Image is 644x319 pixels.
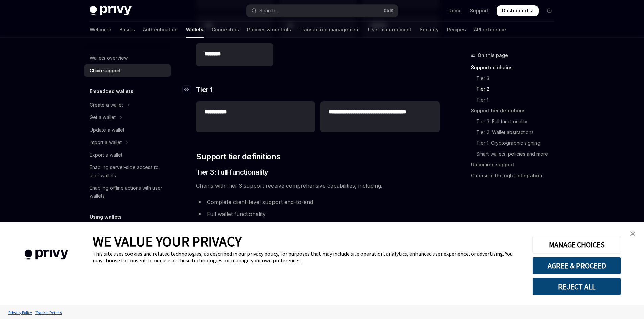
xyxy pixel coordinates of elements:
[84,111,171,124] button: Toggle Get a wallet section
[90,22,111,38] a: Welcome
[471,84,560,95] a: Tier 2
[186,22,204,38] a: Wallets
[368,22,411,38] a: User management
[420,22,439,38] a: Security
[196,209,440,219] li: Full wallet functionality
[384,8,394,14] span: Ctrl K
[93,233,242,250] span: WE VALUE YOUR PRIVACY
[299,22,360,38] a: Transaction management
[90,101,123,109] div: Create a wallet
[84,64,171,77] a: Chain support
[259,7,278,15] div: Search...
[532,257,621,274] button: AGREE & PROCEED
[196,151,281,162] span: Support tier definitions
[84,161,171,182] a: Enabling server-side access to user wallets
[90,126,124,134] div: Update a wallet
[84,124,171,136] a: Update a wallet
[90,54,128,62] div: Wallets overview
[471,62,560,73] a: Supported chains
[90,6,132,16] img: dark logo
[90,151,122,159] div: Export a wallet
[544,5,555,16] button: Toggle dark mode
[246,5,398,17] button: Open search
[90,138,122,147] div: Import a wallet
[143,22,178,38] a: Authentication
[93,250,522,264] div: This site uses cookies and related technologies, as described in our privacy policy, for purposes...
[183,85,196,95] a: Navigate to header
[247,22,291,38] a: Policies & controls
[7,307,34,318] a: Privacy Policy
[212,22,239,38] a: Connectors
[119,22,135,38] a: Basics
[532,236,621,254] button: MANAGE CHOICES
[196,85,213,95] span: Tier 1
[196,181,440,190] span: Chains with Tier 3 support receive comprehensive capabilities, including:
[471,170,560,181] a: Choosing the right integration
[447,22,466,38] a: Recipes
[84,136,171,149] button: Toggle Import a wallet section
[471,159,560,170] a: Upcoming support
[471,105,560,116] a: Support tier definitions
[196,167,268,177] span: Tier 3: Full functionality
[84,99,171,111] button: Toggle Create a wallet section
[502,7,528,14] span: Dashboard
[478,51,508,59] span: On this page
[90,163,167,180] div: Enabling server-side access to user wallets
[470,7,488,14] a: Support
[90,87,133,96] h5: Embedded wallets
[90,113,116,122] div: Get a wallet
[448,7,462,14] a: Demo
[196,197,440,207] li: Complete client-level support end-to-end
[90,67,121,75] div: Chain support
[630,231,635,236] img: close banner
[471,116,560,127] a: Tier 3: Full functionality
[471,73,560,84] a: Tier 3
[626,227,640,240] a: close banner
[84,149,171,161] a: Export a wallet
[471,149,560,159] a: Smart wallets, policies and more
[497,5,539,16] a: Dashboard
[84,52,171,64] a: Wallets overview
[471,138,560,149] a: Tier 1: Cryptographic signing
[34,307,63,318] a: Tracker Details
[471,95,560,105] a: Tier 1
[90,213,122,221] h5: Using wallets
[471,127,560,138] a: Tier 2: Wallet abstractions
[196,221,440,231] li: Transaction building and submission
[90,184,167,200] div: Enabling offline actions with user wallets
[474,22,506,38] a: API reference
[10,240,82,269] img: company logo
[84,182,171,202] a: Enabling offline actions with user wallets
[532,278,621,295] button: REJECT ALL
